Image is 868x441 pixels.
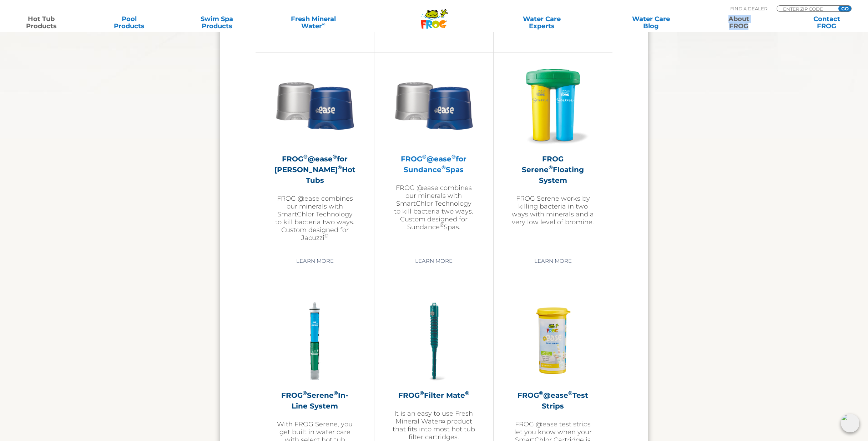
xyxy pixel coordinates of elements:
sup: ® [338,164,342,171]
a: Learn More [407,255,461,267]
sup: ® [440,222,444,228]
a: Fresh MineralWater∞ [271,15,356,30]
sup: ® [422,153,427,160]
input: Zip Code Form [782,6,831,12]
sup: ® [549,164,553,171]
img: Sundance-cartridges-2-300x300.png [273,64,356,146]
sup: ® [324,233,328,239]
a: Learn More [288,255,342,267]
img: openIcon [841,414,859,432]
img: hot-tub-product-filter-frog-300x300.png [392,300,475,383]
sup: ® [303,390,307,396]
sup: ® [451,153,456,160]
a: FROG®@ease®for [PERSON_NAME]®Hot TubsFROG @ease combines our minerals with SmartChlor Technology ... [273,64,356,249]
img: FROG-@ease-TS-Bottle-300x300.png [511,300,594,383]
sup: ∞ [322,21,325,27]
h2: FROG @ease for Sundance Spas [392,154,475,175]
a: FROG®@ease®for Sundance®SpasFROG @ease combines our minerals with SmartChlor Technology to kill b... [392,64,475,249]
h2: FROG Filter Mate [392,390,475,401]
sup: ® [420,390,424,396]
a: Hot TubProducts [7,15,75,30]
h2: FROG @ease for [PERSON_NAME] Hot Tubs [273,154,356,186]
h2: FROG Serene In-Line System [273,390,356,411]
h2: FROG @ease Test Strips [511,390,595,411]
sup: ® [441,164,446,171]
img: hot-tub-product-serene-floater-300x300.png [511,64,594,146]
p: FROG @ease combines our minerals with SmartChlor Technology to kill bacteria two ways. Custom des... [392,184,475,231]
p: FROG Serene works by killing bacteria in two ways with minerals and a very low level of bromine. [511,195,595,226]
sup: ® [568,390,572,396]
sup: ® [334,390,338,396]
a: Water CareExperts [486,15,597,30]
sup: ® [333,153,337,160]
sup: ® [465,390,469,396]
p: Find A Dealer [730,5,767,12]
a: Swim SpaProducts [183,15,251,30]
h2: FROG Serene Floating System [511,154,595,186]
sup: ® [539,390,543,396]
a: FROG Serene®Floating SystemFROG Serene works by killing bacteria in two ways with minerals and a ... [511,64,595,249]
a: PoolProducts [95,15,163,30]
img: serene-inline-300x300.png [273,300,356,383]
sup: ® [303,153,308,160]
a: ContactFROG [793,15,861,30]
a: Water CareBlog [617,15,685,30]
input: GO [838,6,851,11]
img: Sundance-cartridges-2-300x300.png [392,64,475,146]
p: It is an easy to use Fresh Mineral Water∞ product that fits into most hot tub filter cartridges. [392,410,475,441]
p: FROG @ease combines our minerals with SmartChlor Technology to kill bacteria two ways. Custom des... [273,195,356,242]
a: AboutFROG [705,15,773,30]
a: Learn More [526,255,580,267]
